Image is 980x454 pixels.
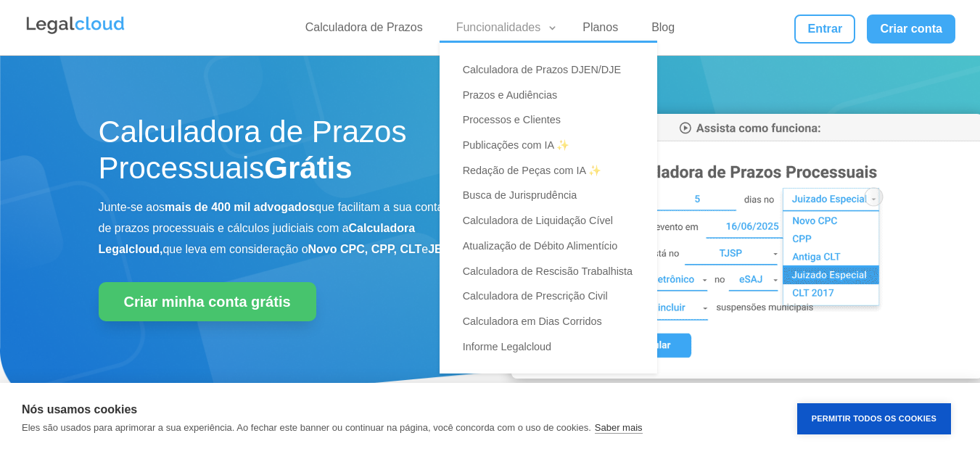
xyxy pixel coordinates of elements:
[794,15,855,44] a: Entrar
[454,83,657,108] a: Prazos e Audiências
[22,403,137,416] strong: Nós usamos cookies
[448,20,559,41] a: Funcionalidades
[297,20,432,41] a: Calculadora de Prazos
[454,158,657,183] a: Redação de Peças com IA ✨
[454,183,657,208] a: Busca de Jurisprudência
[99,282,316,321] a: Criar minha conta grátis
[574,20,627,41] a: Planos
[308,243,422,255] b: Novo CPC, CPP, CLT
[165,201,315,213] b: mais de 400 mil advogados
[99,222,416,255] b: Calculadora Legalcloud,
[595,422,643,434] a: Saber mais
[99,114,469,194] h1: Calculadora de Prazos Processuais
[22,422,591,433] p: Eles são usados para aprimorar a sua experiência. Ao fechar este banner ou continuar na página, v...
[454,107,657,133] a: Processos e Clientes
[454,234,657,259] a: Atualização de Débito Alimentício
[454,334,657,360] a: Informe Legalcloud
[454,284,657,309] a: Calculadora de Prescrição Civil
[25,15,126,36] img: Legalcloud Logo
[264,151,352,185] strong: Grátis
[454,208,657,234] a: Calculadora de Liquidação Cível
[99,197,469,260] p: Junte-se aos que facilitam a sua contagem de prazos processuais e cálculos judiciais com a que le...
[454,309,657,334] a: Calculadora em Dias Corridos
[454,57,657,83] a: Calculadora de Prazos DJEN/DJE
[428,243,454,255] b: JEC.
[797,403,951,434] button: Permitir Todos os Cookies
[25,26,126,38] a: Logo da Legalcloud
[454,133,657,158] a: Publicações com IA ✨
[454,259,657,284] a: Calculadora de Rescisão Trabalhista
[643,20,683,41] a: Blog
[867,15,955,44] a: Criar conta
